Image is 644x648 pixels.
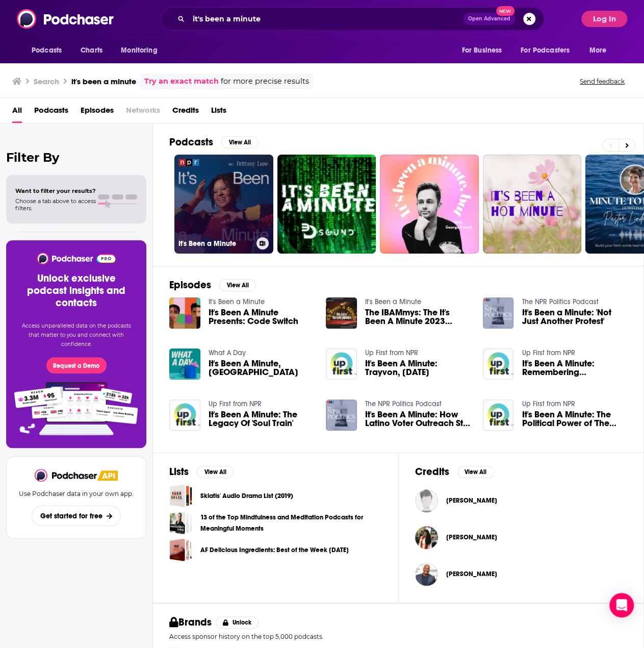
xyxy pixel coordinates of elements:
[209,400,262,408] a: Up First from NPR
[457,466,494,478] button: View All
[81,43,102,58] span: Charts
[219,279,256,291] button: View All
[415,465,494,478] a: CreditsView All
[577,77,628,86] button: Send feedback
[415,526,438,549] img: Hafsa Fathima
[514,41,584,60] button: open menu
[34,102,68,123] a: Podcasts
[209,359,314,377] span: It's Been A Minute, [GEOGRAPHIC_DATA]
[522,297,598,306] a: The NPR Politics Podcast
[446,570,497,578] a: Sam Sanders
[169,400,200,431] a: It's Been A Minute: The Legacy Of 'Soul Train'
[461,43,502,58] span: For Business
[365,400,442,408] a: The NPR Politics Podcast
[169,297,200,329] img: It's Been A Minute Presents: Code Switch
[415,558,628,590] button: Sam SandersSam Sanders
[209,297,265,306] a: It's Been a Minute
[15,197,96,212] span: Choose a tab above to access filters.
[32,43,62,58] span: Podcasts
[169,633,627,640] p: Access sponsor history on the top 5,000 podcasts.
[200,544,349,556] a: AF Delicious Ingredients: Best of the Week [DATE]
[415,465,449,478] h2: Credits
[483,400,514,431] img: It's Been A Minute: The Political Power of 'The View'
[463,13,515,25] button: Open AdvancedNew
[326,400,357,431] img: It's Been A Minute: How Latino Voter Outreach Still Falls Short
[446,570,497,578] span: [PERSON_NAME]
[189,11,463,27] input: Search podcasts, credits, & more...
[144,76,219,87] a: Try an exact match
[32,506,121,526] button: Get started for free
[582,41,620,60] button: open menu
[446,533,497,541] span: [PERSON_NAME]
[97,470,118,481] img: Podchaser API banner
[12,102,22,123] a: All
[365,359,471,377] span: It's Been A Minute: Trayvon, [DATE]
[40,512,102,520] span: Get started for free
[36,253,116,264] img: Podchaser - Follow, Share and Rate Podcasts
[221,76,309,87] span: for more precise results
[522,400,575,408] a: Up First from NPR
[169,616,212,629] h2: Brands
[446,533,497,541] a: Hafsa Fathima
[326,297,357,329] a: The IBAMmys: The It's Been A Minute 2023 Culture Awards Show
[468,16,510,21] span: Open Advanced
[19,490,134,497] p: Use Podchaser data in your own app.
[24,41,75,60] button: open menu
[365,297,421,306] a: It's Been a Minute
[169,538,192,561] a: AF Delicious Ingredients: Best of the Week 1/11/19
[365,410,471,428] a: It's Been A Minute: How Latino Voter Outreach Still Falls Short
[35,469,98,482] img: Podchaser - Follow, Share and Rate Podcasts
[522,359,627,377] a: It's Been A Minute: Remembering André Leon Talley
[114,41,170,60] button: open menu
[169,279,211,291] h2: Episodes
[415,563,438,586] img: Sam Sanders
[174,155,273,254] a: It's Been a Minute
[454,41,514,60] button: open menu
[522,348,575,357] a: Up First from NPR
[169,511,192,534] a: 13 of the Top Mindfulness and Meditation Podcasts for Meaningful Moments
[365,348,418,357] a: Up First from NPR
[365,308,471,326] a: The IBAMmys: The It's Been A Minute 2023 Culture Awards Show
[34,77,59,86] h3: Search
[121,43,157,58] span: Monitoring
[483,348,514,380] a: It's Been A Minute: Remembering André Leon Talley
[216,616,259,629] button: Unlock
[209,410,314,428] a: It's Been A Minute: The Legacy Of 'Soul Train'
[169,136,213,148] h2: Podcasts
[81,102,114,123] a: Episodes
[126,102,160,123] span: Networks
[522,308,627,326] a: It's Been a Minute: 'Not Just Another Protest'
[446,496,497,505] a: Liam McBain
[18,321,134,349] p: Access unparalleled data on the podcasts that matter to you and connect with confidence.
[172,102,199,123] a: Credits
[11,382,142,436] img: Pro Features
[209,308,314,326] span: It's Been A Minute Presents: Code Switch
[15,187,96,194] span: Want to filter your results?
[200,512,382,534] a: 13 of the Top Mindfulness and Meditation Podcasts for Meaningful Moments
[522,410,627,428] a: It's Been A Minute: The Political Power of 'The View'
[522,359,627,377] span: It's Been A Minute: Remembering [PERSON_NAME]
[609,593,634,617] div: Open Intercom Messenger
[169,484,192,507] a: Skiatis' Audio Drama List (2019)
[483,297,514,329] img: It's Been a Minute: 'Not Just Another Protest'
[71,77,136,86] h3: it's been a minute
[446,496,497,505] span: [PERSON_NAME]
[209,348,246,357] a: What A Day
[17,9,115,29] img: Podchaser - Follow, Share and Rate Podcasts
[365,359,471,377] a: It's Been A Minute: Trayvon, Ten Years Later
[415,484,628,517] button: Liam McBainLiam McBain
[209,359,314,377] a: It's Been A Minute, Minneapolis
